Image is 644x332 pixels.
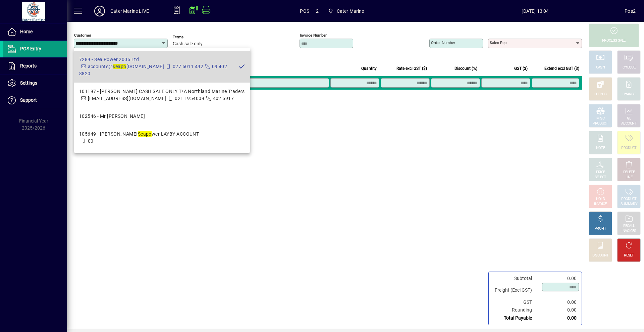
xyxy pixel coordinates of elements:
div: CASH [596,65,605,70]
div: PRICE [596,170,605,175]
div: RESET [624,253,634,258]
button: Profile [89,5,110,17]
td: Subtotal [491,275,539,282]
td: Total Payable [491,314,539,322]
a: Settings [3,75,67,92]
div: RECALL [623,224,635,229]
div: PROFIT [595,226,606,231]
span: [DATE] 13:04 [446,6,625,16]
span: Cash sale only [173,41,203,47]
td: 0.00 [539,314,579,322]
mat-label: Customer [74,33,91,38]
span: GST ($) [514,65,528,72]
div: PRODUCT [621,197,636,202]
span: Extend excl GST ($) [544,65,579,72]
div: CHEQUE [623,65,635,70]
div: Pos2 [625,6,636,16]
span: POS Entry [20,46,41,51]
span: Quantity [361,65,377,72]
a: Reports [3,58,67,75]
div: HOLD [596,197,605,202]
span: Discount (%) [454,65,477,72]
span: Settings [20,80,37,86]
td: 0.00 [539,306,579,314]
span: Terms [173,35,213,39]
td: Freight (Excl GST) [491,282,539,298]
td: GST [491,298,539,306]
div: DISCOUNT [592,253,608,258]
a: Home [3,23,67,40]
div: GL [627,116,631,121]
div: PRODUCT [593,121,608,126]
div: EFTPOS [594,92,607,97]
div: SUMMARY [621,202,637,207]
span: Support [20,97,37,103]
span: 2 [316,6,319,16]
div: INVOICES [622,229,636,234]
div: PROCESS SALE [602,38,626,43]
span: Cater Marine [337,6,364,16]
a: Support [3,92,67,109]
div: INVOICE [594,202,606,207]
div: PRODUCT [621,146,636,151]
div: CHARGE [623,92,636,97]
td: 0.00 [539,298,579,306]
button: 1 unposted invoice [74,49,118,61]
mat-label: Sales rep [490,40,506,45]
div: NOTE [596,146,605,151]
div: MISC [596,116,604,121]
mat-label: Order number [431,40,455,45]
span: Item [84,65,92,72]
span: Cater Marine [325,5,367,17]
span: 1 unposted invoice [76,51,115,58]
div: Cater Marine LIVE [110,6,149,16]
span: POS [300,6,309,16]
td: 0.00 [539,275,579,282]
div: SELECT [595,175,606,180]
div: ACCOUNT [621,121,637,126]
span: Rate excl GST ($) [396,65,427,72]
mat-label: Invoice number [300,33,327,38]
span: Reports [20,63,37,68]
span: Home [20,29,33,34]
div: DELETE [623,170,635,175]
td: Rounding [491,306,539,314]
span: Description [125,65,146,72]
div: LINE [626,175,632,180]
